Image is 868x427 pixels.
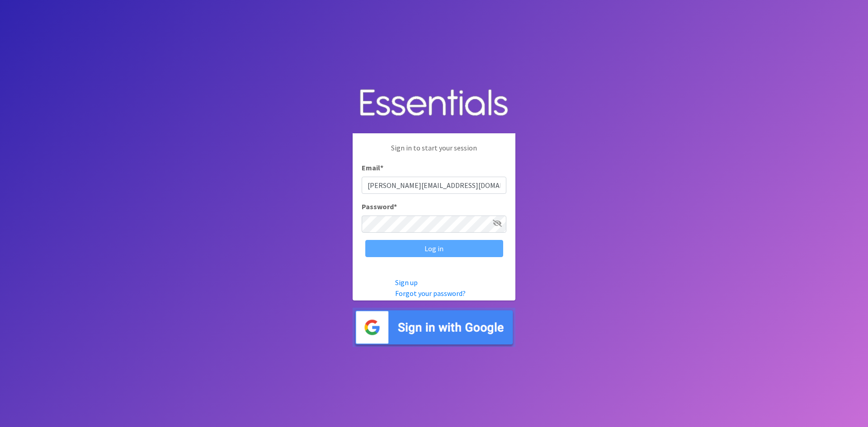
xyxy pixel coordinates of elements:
abbr: required [394,202,397,211]
label: Password [362,201,397,212]
img: Sign in with Google [353,308,515,347]
abbr: required [380,163,383,172]
img: Human Essentials [353,80,515,127]
a: Sign up [395,278,418,287]
a: Forgot your password? [395,289,466,298]
label: Email [362,162,383,173]
p: Sign in to start your session [362,142,506,162]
